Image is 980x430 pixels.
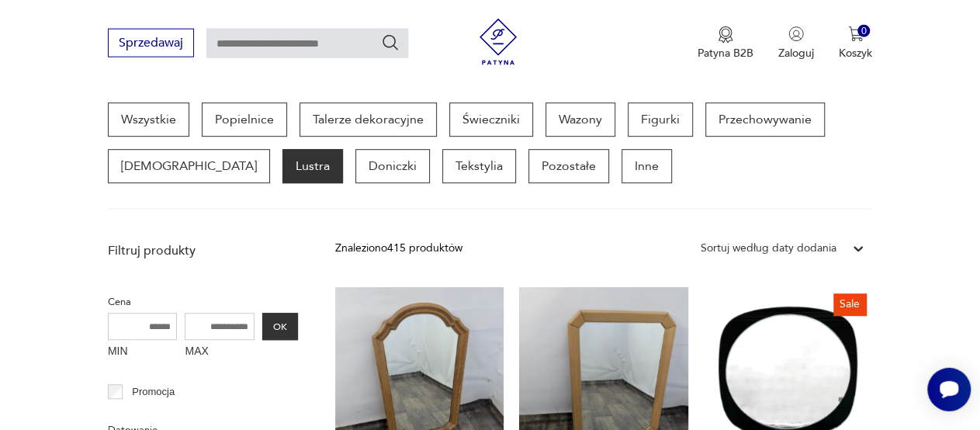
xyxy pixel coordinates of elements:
label: MIN [108,340,178,365]
div: Sortuj według daty dodania [701,240,836,257]
a: Talerze dekoracyjne [300,102,437,137]
a: Świeczniki [449,102,533,137]
label: MAX [185,340,255,365]
a: [DEMOGRAPHIC_DATA] [108,149,270,183]
a: Doniczki [355,149,430,183]
a: Wszystkie [108,102,189,137]
a: Popielnice [202,102,287,137]
div: Znaleziono 415 produktów [335,240,462,257]
button: Patyna B2B [698,26,753,61]
p: Promocja [132,383,175,401]
a: Pozostałe [528,149,609,183]
a: Figurki [628,102,693,137]
img: Patyna - sklep z meblami i dekoracjami vintage [475,19,521,65]
a: Inne [622,149,672,183]
a: Sprzedawaj [108,39,194,50]
div: 0 [857,25,871,38]
p: Zaloguj [778,46,814,61]
iframe: Smartsupp widget button [927,368,971,411]
button: 0Koszyk [839,26,872,61]
button: Sprzedawaj [108,29,194,57]
img: Ikona medalu [718,26,733,43]
button: Szukaj [381,33,400,52]
p: Patyna B2B [698,46,753,61]
a: Ikona medaluPatyna B2B [698,26,753,61]
p: Filtruj produkty [108,242,298,259]
a: Przechowywanie [705,102,825,137]
a: Wazony [545,102,615,137]
p: Koszyk [839,46,872,61]
img: Ikonka użytkownika [788,26,804,42]
a: Lustra [282,149,343,183]
img: Ikona koszyka [848,26,864,42]
button: Zaloguj [778,26,814,61]
a: Tekstylia [442,149,516,183]
p: Cena [108,293,298,310]
button: OK [262,313,298,340]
